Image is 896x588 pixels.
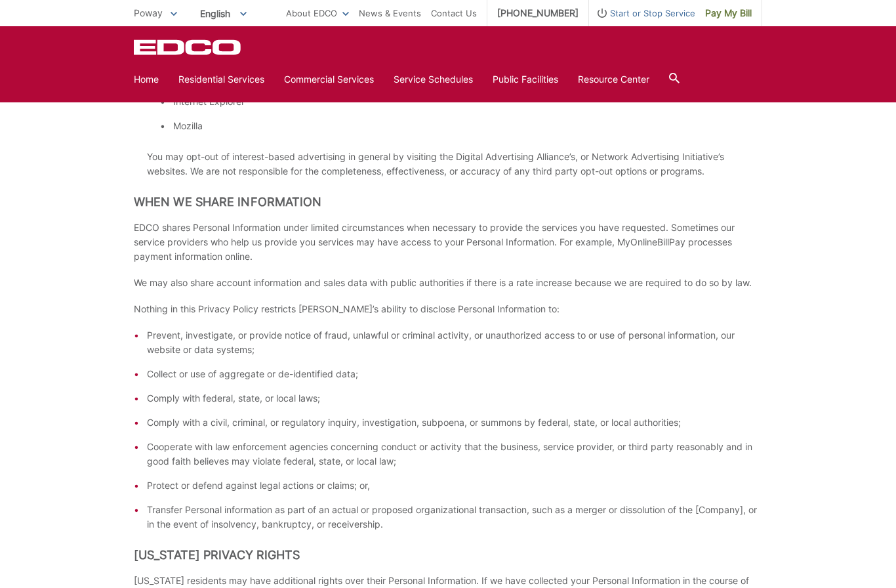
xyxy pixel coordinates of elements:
a: Commercial Services [284,72,374,87]
a: EDCD logo. Return to the homepage. [134,39,243,55]
a: Home [134,72,159,87]
a: Residential Services [178,72,264,87]
a: About EDCO [286,6,349,20]
span: Poway [134,7,163,18]
span: English [190,3,256,24]
h2: [US_STATE] Privacy Rights [134,548,762,562]
li: Comply with federal, state, or local laws; [147,391,762,406]
li: Cooperate with law enforcement agencies concerning conduct or activity that the business, service... [147,440,762,469]
span: Pay My Bill [705,6,752,20]
p: Nothing in this Privacy Policy restricts [PERSON_NAME]’s ability to disclose Personal Information... [134,302,762,316]
a: Contact Us [431,6,477,20]
p: We may also share account information and sales data with public authorities if there is a rate i... [134,276,762,290]
li: Comply with a civil, criminal, or regulatory inquiry, investigation, subpoena, or summons by fede... [147,415,762,430]
li: Prevent, investigate, or provide notice of fraud, unlawful or criminal activity, or unauthorized ... [147,328,762,357]
a: Resource Center [578,72,649,87]
p: EDCO shares Personal Information under limited circumstances when necessary to provide the servic... [134,220,762,264]
li: Transfer Personal information as part of an actual or proposed organizational transaction, such a... [147,503,762,532]
li: Collect or use of aggregate or de-identified data; [147,367,762,381]
h2: When We Share Information [134,195,762,209]
a: Public Facilities [493,72,558,87]
a: News & Events [359,6,421,20]
li: Protect or defend against legal actions or claims; or, [147,478,762,493]
li: Mozilla [173,119,762,133]
a: Service Schedules [394,72,473,87]
p: You may opt-out of interest-based advertising in general by visiting the Digital Advertising Alli... [147,150,762,178]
